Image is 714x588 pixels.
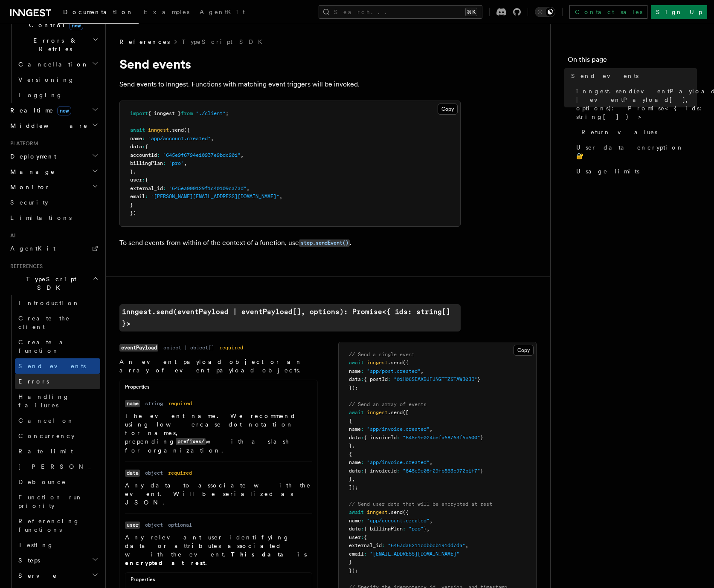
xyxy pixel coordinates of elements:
[480,468,483,474] span: }
[349,409,364,415] span: await
[388,509,403,515] span: .send
[130,185,163,191] span: external_id
[7,183,50,191] span: Monitor
[119,56,461,72] h1: Send events
[403,509,409,515] span: ({
[119,304,461,331] a: inngest.send(eventPayload | eventPayload[], options): Promise<{ ids: string[] }>
[349,418,352,424] span: {
[7,167,55,176] span: Manage
[349,459,361,465] span: name
[367,368,421,374] span: "app/post.created"
[7,179,100,195] button: Monitor
[226,110,229,116] span: ;
[18,393,70,409] span: Handling failures
[163,344,214,351] dd: object | object[]
[125,533,312,567] p: Any relevant user identifying data or attributes associated with the event.
[421,368,424,374] span: ,
[15,428,100,444] a: Concurrency
[382,542,385,548] span: :
[349,443,352,449] span: }
[364,534,367,540] span: {
[403,435,480,441] span: "645e9e024befa68763f5b500"
[169,160,184,166] span: "pro"
[18,432,75,439] span: Concurrency
[349,451,352,457] span: {
[15,513,100,537] a: Referencing functions
[349,385,358,391] span: });
[7,118,100,133] button: Middleware
[151,193,279,199] span: "[PERSON_NAME][EMAIL_ADDRESS][DOMAIN_NAME]"
[15,459,100,474] a: [PERSON_NAME]
[130,135,142,141] span: name
[241,152,244,158] span: ,
[571,72,639,80] span: Send events
[477,376,480,382] span: }
[18,315,70,330] span: Create the client
[15,474,100,490] a: Debounce
[7,232,16,239] span: AI
[163,152,241,158] span: "645e9f6794e10937e9bdc201"
[58,3,139,24] a: Documentation
[430,459,432,465] span: ,
[184,127,190,133] span: ({
[568,68,697,84] a: Send events
[63,9,134,15] span: Documentation
[361,468,364,474] span: :
[465,8,477,16] kbd: ⌘K
[7,152,56,161] span: Deployment
[15,334,100,358] a: Create a function
[10,245,55,252] span: AgentKit
[15,33,100,57] button: Errors & Retries
[7,106,71,115] span: Realtime
[168,522,192,528] dd: optional
[181,110,193,116] span: from
[130,127,145,133] span: await
[15,444,100,459] a: Rate limit
[219,344,243,351] dd: required
[364,468,397,474] span: { invoiceId
[370,551,459,557] span: "[EMAIL_ADDRESS][DOMAIN_NAME]"
[15,490,100,513] a: Function run priority
[125,400,140,407] code: name
[352,476,355,482] span: ,
[18,542,54,548] span: Testing
[403,468,480,474] span: "645e9e08f29fb563c972b1f7"
[18,448,73,455] span: Rate limit
[69,21,83,30] span: new
[18,478,66,485] span: Debounce
[18,339,69,354] span: Create a function
[148,135,211,141] span: "app/account.created"
[465,542,468,548] span: ,
[125,470,140,477] code: data
[367,459,430,465] span: "app/invoice.created"
[349,360,364,366] span: await
[349,526,361,532] span: data
[403,526,406,532] span: :
[349,501,492,507] span: // Send user data that will be encrypted at rest
[15,374,100,389] a: Errors
[349,468,361,474] span: data
[145,470,163,476] dd: object
[168,470,192,476] dd: required
[7,140,38,147] span: Platform
[163,185,166,191] span: :
[7,103,100,118] button: Realtimenew
[7,241,100,256] a: AgentKit
[514,345,534,356] button: Copy
[119,237,461,249] p: To send events from within of the context of a function, use .
[163,160,166,166] span: :
[7,275,92,292] span: TypeScript SDK
[130,193,145,199] span: email
[430,518,432,524] span: ,
[438,104,458,115] button: Copy
[364,376,388,382] span: { postId
[157,152,160,158] span: :
[200,9,245,15] span: AgentKit
[349,476,352,482] span: }
[361,459,364,465] span: :
[194,3,250,23] a: AgentKit
[576,167,639,176] span: Usage limits
[427,526,430,532] span: ,
[361,376,364,382] span: :
[130,152,157,158] span: accountId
